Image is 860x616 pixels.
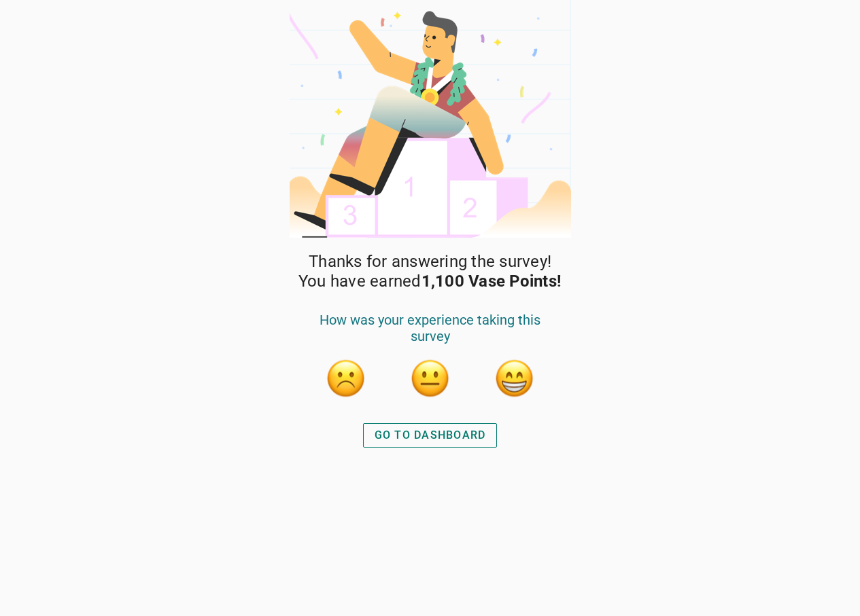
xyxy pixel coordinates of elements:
[298,272,562,291] span: You have earned
[363,423,498,448] button: GO TO DASHBOARD
[422,272,562,291] strong: 1,100 Vase Points!
[309,252,551,272] span: Thanks for answering the survey!
[375,427,486,443] div: GO TO DASHBOARD
[304,312,557,358] div: How was your experience taking this survey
